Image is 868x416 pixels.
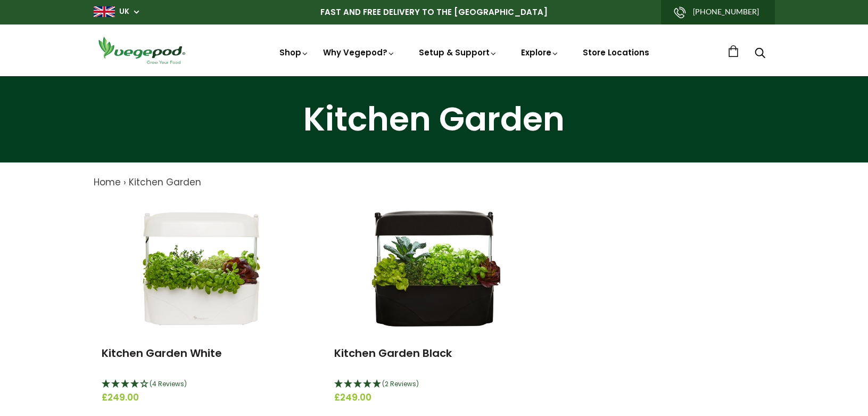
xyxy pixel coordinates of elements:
[123,176,126,189] span: ›
[367,200,500,333] img: Kitchen Garden Black
[119,6,129,17] a: UK
[521,47,559,58] a: Explore
[94,35,189,66] img: Vegepod
[583,47,649,58] a: Store Locations
[334,346,452,361] a: Kitchen Garden Black
[94,176,775,190] nav: breadcrumbs
[323,47,395,58] a: Why Vegepod?
[135,200,268,333] img: Kitchen Garden White
[150,379,187,388] span: (4 Reviews)
[102,346,222,361] a: Kitchen Garden White
[755,48,765,60] a: Search
[102,378,301,391] div: 4 Stars - 4 Reviews
[279,47,309,58] a: Shop
[94,6,115,17] img: gb_large.png
[13,103,855,136] h1: Kitchen Garden
[102,391,301,405] span: £249.00
[334,378,534,391] div: 5 Stars - 2 Reviews
[129,176,201,189] a: Kitchen Garden
[382,379,419,388] span: (2 Reviews)
[419,47,498,58] a: Setup & Support
[94,176,121,189] a: Home
[334,391,534,405] span: £249.00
